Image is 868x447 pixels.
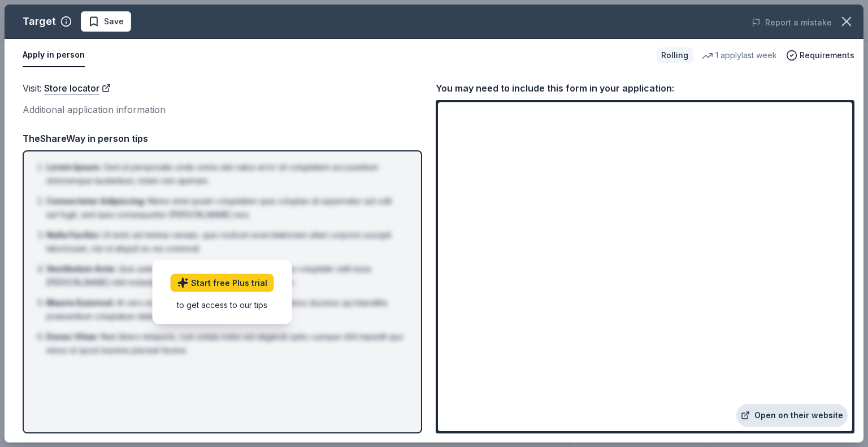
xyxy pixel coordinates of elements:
[44,81,111,96] a: Store locator
[46,262,405,289] li: Quis autem vel eum iure reprehenderit qui in ea voluptate velit esse [PERSON_NAME] nihil molestia...
[46,332,98,341] span: Donec Vitae :
[46,228,405,255] li: Ut enim ad minima veniam, quis nostrum exercitationem ullam corporis suscipit laboriosam, nisi ut...
[46,264,116,274] span: Vestibulum Ante :
[46,162,102,172] span: Lorem Ipsum :
[657,47,693,63] div: Rolling
[46,194,405,222] li: Nemo enim ipsam voluptatem quia voluptas sit aspernatur aut odit aut fugit, sed quia consequuntur...
[46,230,100,240] span: Nulla Facilisi :
[171,274,274,292] a: Start free Plus trial
[23,102,422,117] div: Additional application information
[23,44,85,67] button: Apply in person
[436,81,854,96] div: You may need to include this form in your application:
[171,298,274,310] div: to get access to our tips
[46,330,405,357] li: Nam libero tempore, cum soluta nobis est eligendi optio cumque nihil impedit quo minus id quod ma...
[81,11,131,32] button: Save
[46,160,405,188] li: Sed ut perspiciatis unde omnis iste natus error sit voluptatem accusantium doloremque laudantium,...
[46,298,114,307] span: Mauris Euismod :
[23,81,422,96] div: Visit :
[752,16,832,29] button: Report a mistake
[786,49,854,62] button: Requirements
[702,49,777,62] div: 1 apply last week
[23,12,56,31] div: Target
[46,196,146,206] span: Consectetur Adipiscing :
[104,15,124,28] span: Save
[800,49,854,62] span: Requirements
[736,404,848,427] a: Open on their website
[23,131,422,146] div: TheShareWay in person tips
[46,296,405,323] li: At vero eos et accusamus et iusto odio dignissimos ducimus qui blanditiis praesentium voluptatum ...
